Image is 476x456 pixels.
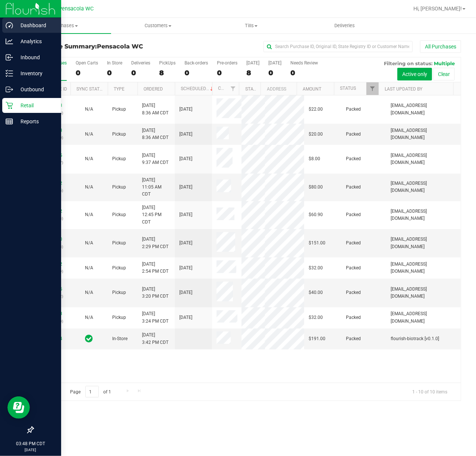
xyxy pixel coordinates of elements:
span: [EMAIL_ADDRESS][DOMAIN_NAME] [391,310,456,324]
span: [DATE] [179,240,192,247]
span: flourish-biotrack [v0.1.0] [391,335,439,342]
span: Packed [346,184,361,191]
span: $32.00 [309,314,323,321]
span: [DATE] 2:29 PM CDT [142,236,168,250]
inline-svg: Retail [6,102,13,109]
a: Tills [205,18,298,34]
inline-svg: Inbound [6,54,13,61]
div: Pre-orders [217,60,237,66]
span: [EMAIL_ADDRESS][DOMAIN_NAME] [391,236,456,250]
span: Pickup [112,106,126,113]
span: $32.00 [309,265,323,272]
span: [EMAIL_ADDRESS][DOMAIN_NAME] [391,261,456,275]
div: 0 [185,69,208,77]
a: Amount [303,86,321,92]
span: [DATE] 12:45 PM CDT [142,204,170,226]
span: Not Applicable [85,132,93,137]
a: Filter [366,82,379,95]
a: Sync Status [76,86,105,92]
span: Filtering on status: [384,60,432,66]
span: [DATE] 2:54 PM CDT [142,261,168,275]
span: Pickup [112,289,126,296]
button: N/A [85,314,93,321]
span: [DATE] [179,106,192,113]
span: Not Applicable [85,107,93,112]
p: Inbound [13,53,58,62]
p: Dashboard [13,21,58,30]
button: Clear [433,68,455,80]
button: N/A [85,131,93,138]
span: [DATE] [179,155,192,162]
p: Reports [13,117,58,126]
p: Inventory [13,69,58,78]
span: Packed [346,131,361,138]
span: [DATE] 3:24 PM CDT [142,310,168,324]
input: 1 [85,386,99,398]
span: [EMAIL_ADDRESS][DOMAIN_NAME] [391,180,456,194]
span: Packed [346,240,361,247]
span: Packed [346,314,361,321]
span: Not Applicable [85,156,93,161]
div: Deliveries [131,60,150,66]
span: In-Store [112,335,127,342]
span: [DATE] 3:42 PM CDT [142,332,168,346]
div: Back-orders [185,60,208,66]
h3: Purchase Summary: [33,43,176,50]
button: N/A [85,106,93,113]
span: [EMAIL_ADDRESS][DOMAIN_NAME] [391,152,456,166]
p: Outbound [13,85,58,94]
inline-svg: Reports [6,118,13,125]
div: 0 [131,69,150,77]
span: Page of 1 [64,386,117,398]
button: N/A [85,289,93,296]
span: [DATE] [179,211,192,218]
span: $80.00 [309,184,323,191]
a: Purchases [18,18,111,34]
span: Tills [205,22,297,29]
button: All Purchases [420,40,461,53]
span: Not Applicable [85,265,93,270]
span: Pensacola WC [59,6,94,12]
span: Packed [346,106,361,113]
span: In Sync [85,333,93,344]
div: 0 [76,69,98,77]
th: Address [261,82,297,95]
span: Pickup [112,314,126,321]
a: State Registry ID [245,86,284,92]
p: [DATE] [3,447,58,453]
button: N/A [85,184,93,191]
span: $60.90 [309,211,323,218]
span: $151.00 [309,240,325,247]
div: PickUps [159,60,176,66]
div: 0 [107,69,122,77]
span: Customers [111,22,204,29]
button: Active only [397,68,432,80]
div: 8 [159,69,176,77]
span: [DATE] [179,184,192,191]
a: Deliveries [298,18,391,34]
span: [EMAIL_ADDRESS][DOMAIN_NAME] [391,208,456,222]
span: [DATE] [179,289,192,296]
span: [EMAIL_ADDRESS][DOMAIN_NAME] [391,127,456,141]
span: [DATE] [179,314,192,321]
span: [DATE] 8:36 AM CDT [142,102,168,116]
span: $191.00 [309,335,325,342]
span: [DATE] 9:37 AM CDT [142,152,168,166]
span: $40.00 [309,289,323,296]
span: [DATE] [179,265,192,272]
div: [DATE] [268,60,281,66]
span: Packed [346,289,361,296]
inline-svg: Analytics [6,38,13,45]
a: Scheduled [181,86,215,91]
p: 03:48 PM CDT [3,440,58,447]
span: [DATE] 8:36 AM CDT [142,127,168,141]
span: Pickup [112,131,126,138]
span: 1 - 10 of 10 items [406,386,453,397]
span: Pickup [112,265,126,272]
span: Not Applicable [85,184,93,190]
inline-svg: Outbound [6,86,13,93]
div: 0 [268,69,281,77]
p: Retail [13,101,58,110]
a: Type [114,86,124,92]
button: N/A [85,240,93,247]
